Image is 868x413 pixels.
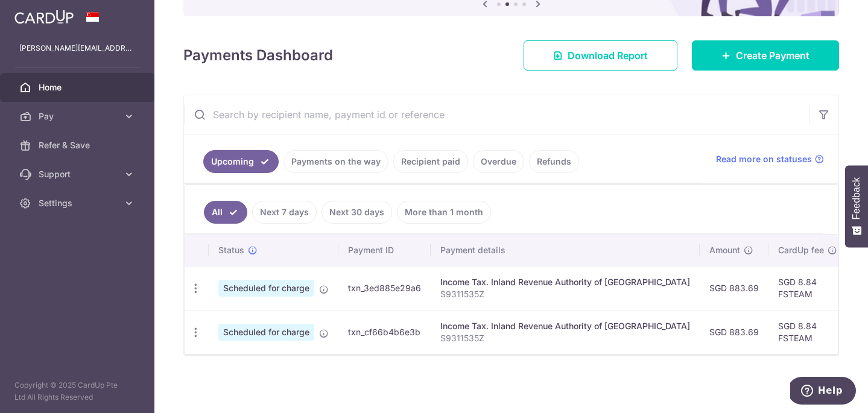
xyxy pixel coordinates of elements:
[529,150,579,173] a: Refunds
[252,201,317,224] a: Next 7 days
[851,177,862,219] span: Feedback
[736,48,809,63] span: Create Payment
[39,168,118,180] span: Support
[393,150,468,173] a: Recipient paid
[440,276,690,288] div: Income Tax. Inland Revenue Authority of [GEOGRAPHIC_DATA]
[568,48,648,63] span: Download Report
[440,332,690,344] p: S9311535Z
[218,324,314,341] span: Scheduled for charge
[14,10,74,24] img: CardUp
[431,235,700,266] th: Payment details
[716,153,812,165] span: Read more on statuses
[39,81,118,93] span: Home
[338,266,431,310] td: txn_3ed885e29a6
[440,320,690,332] div: Income Tax. Inland Revenue Authority of [GEOGRAPHIC_DATA]
[183,45,333,66] h4: Payments Dashboard
[768,310,847,354] td: SGD 8.84 FSTEAM
[39,110,118,122] span: Pay
[700,266,768,310] td: SGD 883.69
[790,377,856,407] iframe: Opens a widget where you can find more information
[322,201,392,224] a: Next 30 days
[440,288,690,300] p: S9311535Z
[397,201,491,224] a: More than 1 month
[473,150,524,173] a: Overdue
[184,95,809,134] input: Search by recipient name, payment id or reference
[778,244,824,256] span: CardUp fee
[203,150,279,173] a: Upcoming
[845,165,868,247] button: Feedback - Show survey
[338,310,431,354] td: txn_cf66b4b6e3b
[284,150,388,173] a: Payments on the way
[692,40,839,71] a: Create Payment
[700,310,768,354] td: SGD 883.69
[709,244,740,256] span: Amount
[218,280,314,297] span: Scheduled for charge
[768,266,847,310] td: SGD 8.84 FSTEAM
[39,197,118,209] span: Settings
[716,153,824,165] a: Read more on statuses
[19,42,135,54] p: [PERSON_NAME][EMAIL_ADDRESS][PERSON_NAME][DOMAIN_NAME]
[524,40,677,71] a: Download Report
[218,244,244,256] span: Status
[338,235,431,266] th: Payment ID
[39,139,118,151] span: Refer & Save
[204,201,247,224] a: All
